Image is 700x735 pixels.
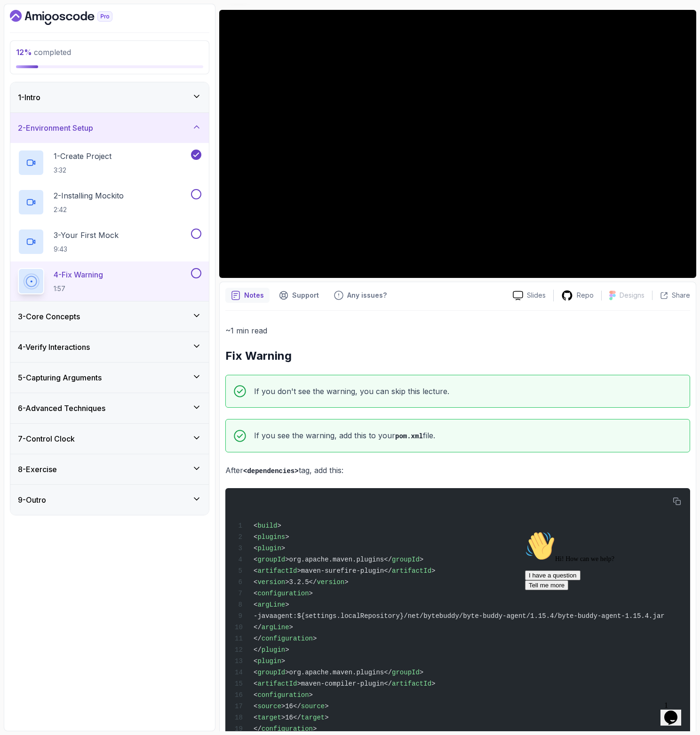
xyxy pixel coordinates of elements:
span: groupId [257,556,285,563]
code: pom.xml [395,433,423,440]
button: 3-Core Concepts [10,301,209,332]
span: source [257,703,281,710]
span: >16</ [281,703,301,710]
span: plugin [257,545,281,552]
p: Repo [577,291,594,300]
span: >3.2.5</ [285,578,317,586]
button: Feedback button [328,288,392,303]
h3: 1 - Intro [18,92,40,103]
span: < [254,556,257,563]
p: Any issues? [347,291,387,300]
p: Share [672,291,690,300]
span: configuration [262,725,313,733]
button: 8-Exercise [10,454,209,484]
button: 9-Outro [10,485,209,515]
span: < [254,703,257,710]
span: target [257,714,281,721]
button: Tell me more [4,53,47,63]
p: 9:43 [54,245,119,254]
p: 3:32 [54,166,111,175]
button: 3-Your First Mock9:43 [18,229,201,255]
h3: 2 - Environment Setup [18,122,93,134]
button: Share [652,291,690,300]
p: ~1 min read [225,324,690,337]
span: groupId [257,669,285,676]
span: >maven-compiler-plugin</ [297,680,392,688]
span: > [289,624,293,631]
span: > [431,680,435,688]
h2: Fix Warning [225,348,690,364]
button: 6-Advanced Techniques [10,393,209,423]
button: 2-Installing Mockito2:42 [18,189,201,215]
p: If you see the warning, add this to your file. [254,429,435,443]
p: 1:57 [54,284,103,293]
span: >org.apache.maven.plugins</ [285,556,392,563]
span: version [257,578,285,586]
p: Slides [527,291,546,300]
h3: 4 - Verify Interactions [18,341,90,353]
h3: 3 - Core Concepts [18,311,80,322]
button: Support button [273,288,325,303]
span: version [317,578,344,586]
span: completed [16,47,71,57]
span: > [285,601,289,609]
iframe: chat widget [660,697,691,726]
span: > [325,703,328,710]
button: 4-Verify Interactions [10,332,209,362]
span: > [344,578,348,586]
a: Repo [554,290,601,301]
p: 4 - Fix Warning [54,269,103,280]
span: > [420,556,423,563]
span: artifactId [392,567,431,575]
span: < [254,669,257,676]
button: notes button [225,288,270,303]
span: Hi! How can we help? [4,28,93,35]
h3: 5 - Capturing Arguments [18,372,102,383]
p: Designs [620,291,644,300]
span: </ [254,635,262,642]
span: source [301,703,325,710]
button: 1-Create Project3:32 [18,150,201,176]
code: <dependencies> [243,467,299,475]
button: 5-Capturing Arguments [10,363,209,393]
span: configuration [257,691,309,699]
span: target [301,714,325,721]
span: build [257,522,277,530]
span: < [254,533,257,541]
span: >org.apache.maven.plugins</ [285,669,392,676]
span: groupId [392,669,420,676]
span: plugin [262,646,285,654]
button: 4-Fix Warning1:57 [18,268,201,294]
span: >maven-surefire-plugin</ [297,567,392,575]
span: -javaagent:${settings.localRepository}/net/bytebuddy/byte-buddy-agent/1.15.4/byte-buddy-agent-1.1... [254,612,665,620]
span: < [254,680,257,688]
span: configuration [257,590,309,597]
div: 👋Hi! How can we help?I have a questionTell me more [4,4,173,63]
a: Slides [505,291,553,300]
p: 2 - Installing Mockito [54,190,124,201]
iframe: 4 - Fix Warning [219,10,696,278]
iframe: chat widget [521,527,691,693]
span: > [309,691,313,699]
img: :wave: [4,4,34,34]
span: < [254,691,257,699]
span: < [254,545,257,552]
span: groupId [392,556,420,563]
span: < [254,590,257,597]
span: argLine [257,601,285,609]
span: > [281,545,285,552]
button: I have a question [4,43,59,53]
span: > [313,725,317,733]
span: > [431,567,435,575]
span: > [285,533,289,541]
h3: 6 - Advanced Techniques [18,403,105,414]
span: configuration [262,635,313,642]
span: < [254,714,257,721]
p: Notes [244,291,264,300]
span: < [254,578,257,586]
span: < [254,522,257,530]
span: > [313,635,317,642]
span: </ [254,646,262,654]
span: plugin [257,657,281,665]
p: After tag, add this: [225,464,690,477]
